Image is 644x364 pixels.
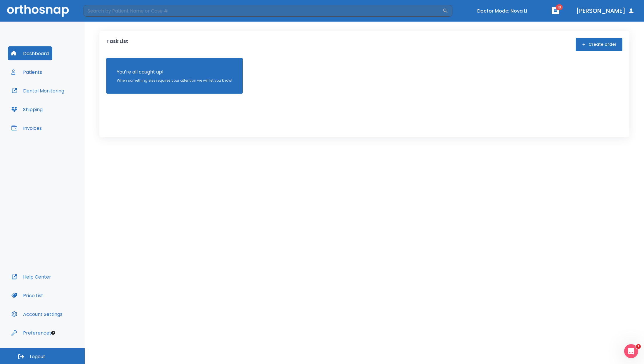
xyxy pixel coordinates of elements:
[117,78,232,83] p: When something else requires your attention we will let you know!
[84,5,442,17] input: Search by Patient Name or Case #
[8,84,68,98] button: Dental Monitoring
[8,121,45,135] button: Invoices
[8,270,55,284] button: Help Center
[8,288,47,302] button: Price List
[8,307,66,321] button: Account Settings
[8,102,46,116] button: Shipping
[574,6,637,16] button: [PERSON_NAME]
[556,4,563,10] span: 19
[636,344,641,349] span: 1
[106,38,128,51] p: Task List
[576,38,622,51] button: Create order
[7,5,69,17] img: Orthosnap
[624,344,638,358] iframe: Intercom live chat
[51,330,56,335] div: Tooltip anchor
[8,326,55,340] button: Preferences
[8,65,46,79] button: Patients
[30,353,45,360] span: Logout
[117,69,232,76] p: You’re all caught up!
[467,6,537,16] button: Doctor Mode: Nova Li
[8,46,52,60] button: Dashboard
